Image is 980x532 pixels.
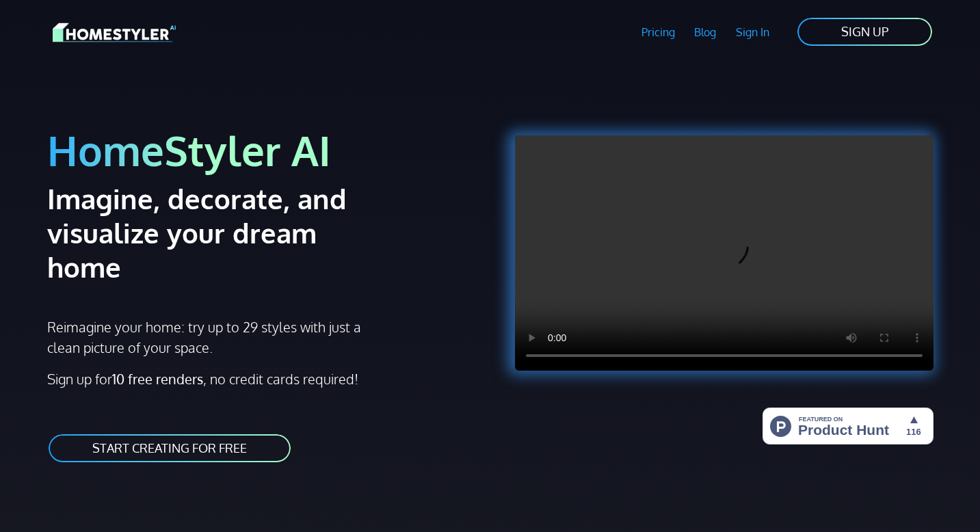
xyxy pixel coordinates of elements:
p: Reimagine your home: try up to 29 styles with just a clean picture of your space. [47,317,373,358]
a: Pricing [631,16,685,48]
strong: 10 free renders [112,370,203,388]
a: Sign In [726,16,780,48]
a: START CREATING FOR FREE [47,433,292,464]
img: HomeStyler AI - Interior Design Made Easy: One Click to Your Dream Home | Product Hunt [763,408,933,444]
p: Sign up for , no credit cards required! [47,369,482,389]
h1: HomeStyler AI [47,124,482,176]
h2: Imagine, decorate, and visualize your dream home [47,181,395,284]
a: Blog [685,16,726,48]
img: HomeStyler AI logo [53,21,176,44]
a: SIGN UP [796,16,933,47]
